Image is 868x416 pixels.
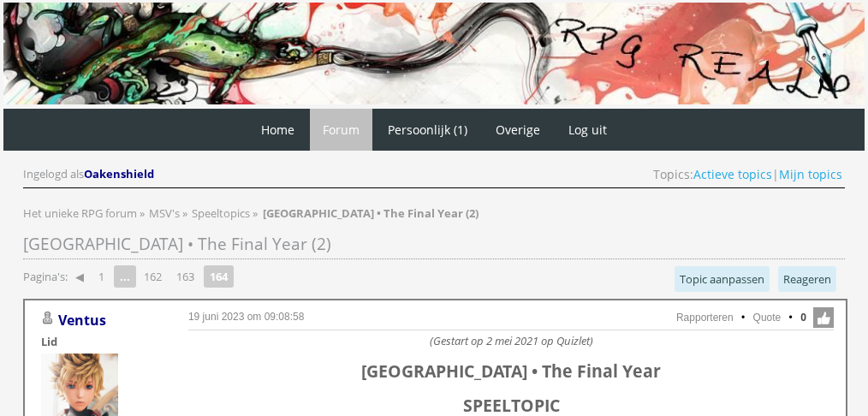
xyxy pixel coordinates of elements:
[23,269,68,285] span: Pagina's:
[675,266,770,292] a: Topic aanpassen
[169,264,201,288] a: 163
[192,205,250,221] span: Speeltopics
[23,233,331,255] span: [GEOGRAPHIC_DATA] • The Final Year (2)
[430,333,593,348] i: (Gestart op 2 mei 2021 op Quizlet)
[813,307,834,328] span: Like deze post
[149,205,182,221] a: MSV's
[188,311,304,323] a: 19 juni 2023 om 09:08:58
[253,205,258,221] span: »
[556,109,620,151] a: Log uit
[137,264,169,288] a: 162
[68,264,91,288] a: ◀
[23,166,157,182] div: Ingelogd als
[41,312,55,325] img: Gebruiker is offline
[140,205,145,221] span: »
[778,266,836,292] a: Reageren
[58,311,106,330] a: Ventus
[375,109,480,151] a: Persoonlijk (1)
[263,205,479,221] strong: [GEOGRAPHIC_DATA] • The Final Year (2)
[3,3,865,104] img: RPG Realm - Banner
[753,312,782,324] a: Quote
[483,109,553,151] a: Overige
[182,205,187,221] span: »
[192,205,253,221] a: Speeltopics
[204,265,234,288] strong: 164
[653,166,842,182] span: Topics: |
[41,334,161,349] div: Lid
[248,109,307,151] a: Home
[800,310,806,325] span: 0
[23,205,140,221] a: Het unieke RPG forum
[676,312,734,324] a: Rapporteren
[779,166,842,182] a: Mijn topics
[310,109,372,151] a: Forum
[84,166,157,181] a: Oakenshield
[23,205,137,221] span: Het unieke RPG forum
[92,264,111,288] a: 1
[693,166,772,182] a: Actieve topics
[149,205,180,221] span: MSV's
[84,166,154,181] span: Oakenshield
[114,265,136,288] span: ...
